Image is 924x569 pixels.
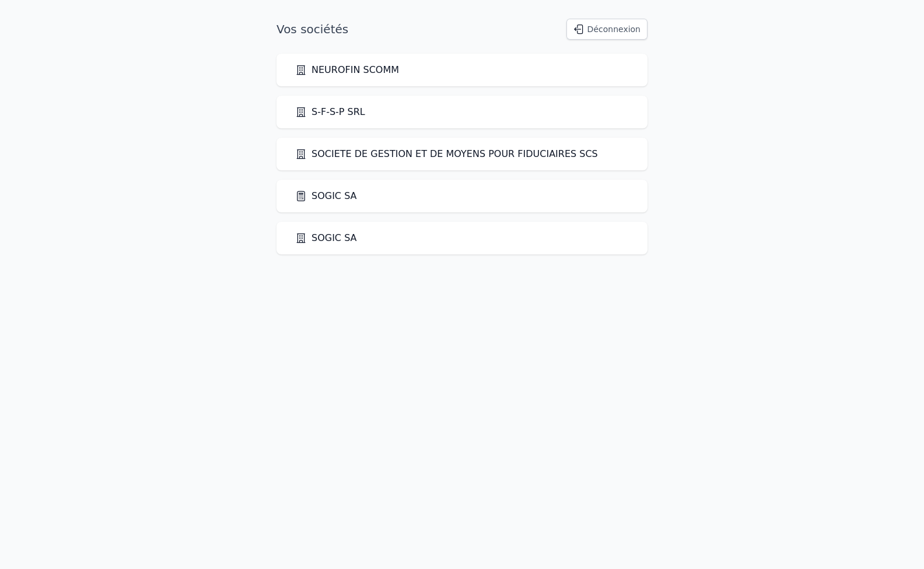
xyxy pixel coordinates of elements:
[295,63,399,77] a: NEUROFIN SCOMM
[295,231,357,245] a: SOGIC SA
[566,19,647,40] button: Déconnexion
[295,147,598,161] a: SOCIETE DE GESTION ET DE MOYENS POUR FIDUCIAIRES SCS
[276,21,348,37] h1: Vos sociétés
[295,189,357,203] a: SOGIC SA
[295,105,365,119] a: S-F-S-P SRL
